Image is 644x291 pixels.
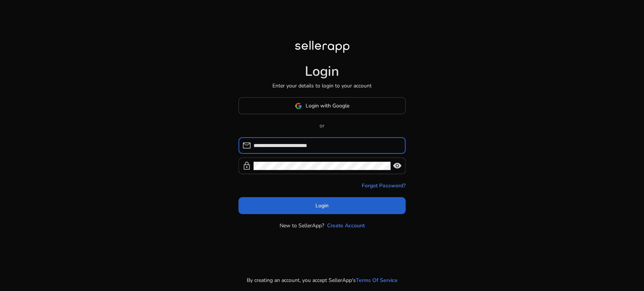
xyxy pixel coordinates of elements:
[295,103,302,109] img: google-logo.svg
[238,197,406,214] button: Login
[272,82,372,90] p: Enter your details to login to your account
[242,141,251,150] span: mail
[238,97,406,114] button: Login with Google
[306,102,349,110] span: Login with Google
[305,63,339,80] h1: Login
[362,182,406,190] a: Forgot Password?
[393,161,402,170] span: visibility
[280,222,324,230] p: New to SellerApp?
[242,161,251,170] span: lock
[315,202,329,210] span: Login
[327,222,365,230] a: Create Account
[238,122,406,130] p: or
[356,276,398,284] a: Terms Of Service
